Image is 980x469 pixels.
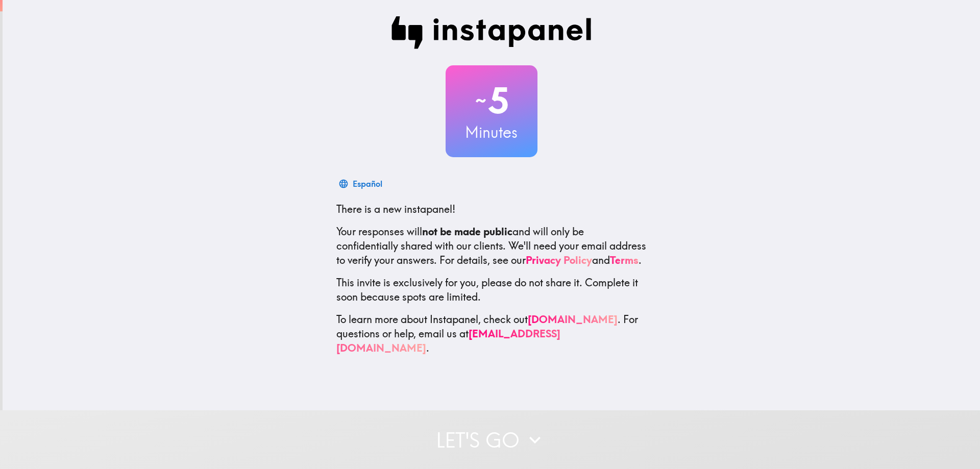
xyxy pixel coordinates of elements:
[336,174,386,194] button: Español
[336,312,647,355] p: To learn more about Instapanel, check out . For questions or help, email us at .
[526,254,592,266] a: Privacy Policy
[446,121,537,143] h3: Minutes
[336,327,560,354] a: [EMAIL_ADDRESS][DOMAIN_NAME]
[474,85,488,116] span: ~
[391,16,592,49] img: Instapanel
[336,276,647,304] p: This invite is exclusively for you, please do not share it. Complete it soon because spots are li...
[446,80,537,121] h2: 5
[336,203,455,215] span: There is a new instapanel!
[422,225,512,238] b: not be made public
[528,313,618,326] a: [DOMAIN_NAME]
[353,177,382,191] div: Español
[610,254,639,266] a: Terms
[336,225,647,267] p: Your responses will and will only be confidentially shared with our clients. We'll need your emai...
